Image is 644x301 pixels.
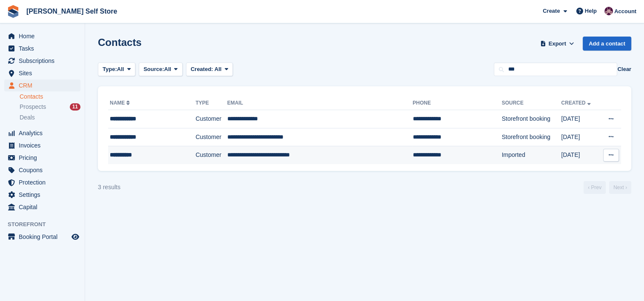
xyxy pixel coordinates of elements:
a: Deals [20,113,80,122]
span: Capital [19,201,70,213]
button: Clear [617,65,631,74]
th: Type [195,97,227,110]
a: Next [609,181,631,194]
button: Source: All [139,62,183,77]
th: Source [502,97,561,110]
div: 3 results [98,183,120,192]
span: Created: [191,66,213,72]
a: menu [4,139,80,151]
span: Home [19,30,70,42]
th: Phone [412,97,501,110]
span: All [117,65,124,74]
a: menu [4,30,80,42]
span: CRM [19,80,70,91]
span: Subscriptions [19,55,70,67]
img: stora-icon-8386f47178a22dfd0bd8f6a31ec36ba5ce8667c1dd55bd0f319d3a0aa187defe.svg [7,5,20,18]
td: [DATE] [561,110,599,128]
span: Deals [20,114,35,122]
button: Export [538,37,576,51]
span: Tasks [19,43,70,54]
span: Analytics [19,127,70,139]
span: Booking Portal [19,231,70,243]
td: [DATE] [561,128,599,146]
td: Imported [502,146,561,164]
nav: Page [582,181,633,194]
a: menu [4,189,80,201]
a: Preview store [70,232,80,242]
button: Type: All [98,62,135,77]
h1: Contacts [98,37,142,48]
td: Customer [195,110,227,128]
td: Storefront booking [502,128,561,146]
a: Prospects 11 [20,102,80,111]
a: [PERSON_NAME] Self Store [23,4,120,18]
span: Type: [103,65,117,74]
span: Source: [143,65,164,74]
span: Pricing [19,152,70,164]
a: Previous [584,181,606,194]
a: menu [4,164,80,176]
span: Settings [19,189,70,201]
a: menu [4,152,80,164]
th: Email [227,97,413,110]
span: Invoices [19,139,70,151]
td: Customer [195,146,227,164]
a: menu [4,201,80,213]
a: menu [4,80,80,91]
span: Account [614,7,636,16]
a: menu [4,176,80,188]
td: [DATE] [561,146,599,164]
span: All [215,66,222,72]
a: Add a contact [583,37,631,51]
a: Created [561,100,592,106]
a: menu [4,67,80,79]
td: Customer [195,128,227,146]
span: Sites [19,67,70,79]
a: Name [110,100,132,106]
button: Created: All [186,62,233,77]
div: 11 [70,103,80,111]
span: Create [543,7,560,15]
span: Storefront [8,220,85,229]
span: Export [549,40,566,48]
a: menu [4,43,80,54]
a: Contacts [20,93,80,101]
a: menu [4,55,80,67]
span: All [164,65,172,74]
td: Storefront booking [502,110,561,128]
span: Help [585,7,597,15]
span: Prospects [20,103,46,111]
img: Katherine Kingston [604,7,613,15]
span: Protection [19,176,70,188]
span: Coupons [19,164,70,176]
a: menu [4,127,80,139]
a: menu [4,231,80,243]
